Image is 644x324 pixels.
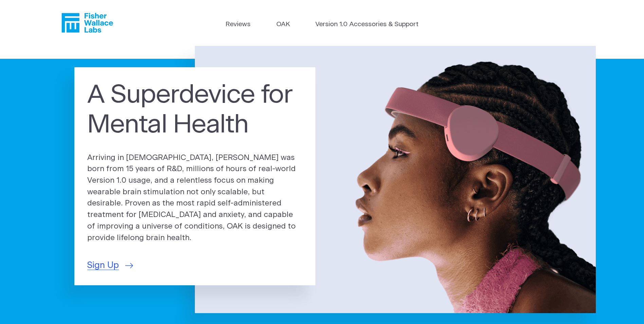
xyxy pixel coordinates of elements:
a: Reviews [225,20,251,30]
p: Arriving in [DEMOGRAPHIC_DATA], [PERSON_NAME] was born from 15 years of R&D, millions of hours of... [87,152,302,244]
a: OAK [276,20,290,30]
a: Sign Up [87,259,133,272]
h1: A Superdevice for Mental Health [87,80,302,140]
span: Sign Up [87,259,119,272]
a: Fisher Wallace [61,13,113,33]
a: Version 1.0 Accessories & Support [315,20,419,30]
